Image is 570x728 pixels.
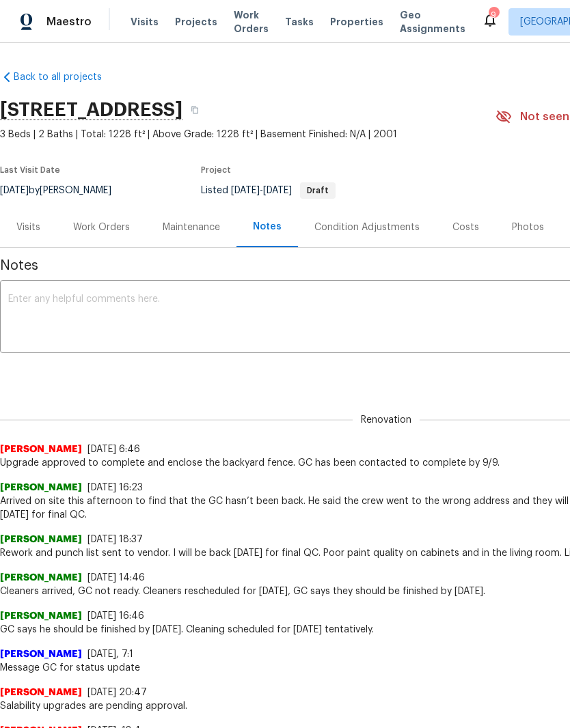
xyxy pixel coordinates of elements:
[301,186,334,195] span: Draft
[231,186,260,195] span: [DATE]
[234,8,269,36] span: Work Orders
[87,535,143,544] span: [DATE] 18:37
[512,221,544,234] div: Photos
[46,15,92,29] span: Maestro
[353,413,420,427] span: Renovation
[87,688,147,697] span: [DATE] 20:47
[489,8,498,22] div: 9
[330,15,383,29] span: Properties
[231,186,292,195] span: -
[452,221,479,234] div: Costs
[73,221,130,234] div: Work Orders
[131,15,159,29] span: Visits
[16,221,40,234] div: Visits
[163,221,220,234] div: Maintenance
[175,15,217,29] span: Projects
[87,649,133,659] span: [DATE], 7:1
[253,220,282,234] div: Notes
[87,611,144,621] span: [DATE] 16:46
[263,186,292,195] span: [DATE]
[87,483,143,492] span: [DATE] 16:23
[182,98,207,122] button: Copy Address
[400,8,465,36] span: Geo Assignments
[201,186,336,195] span: Listed
[87,573,145,583] span: [DATE] 14:46
[201,166,231,174] span: Project
[314,221,420,234] div: Condition Adjustments
[285,17,314,27] span: Tasks
[87,445,140,454] span: [DATE] 6:46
